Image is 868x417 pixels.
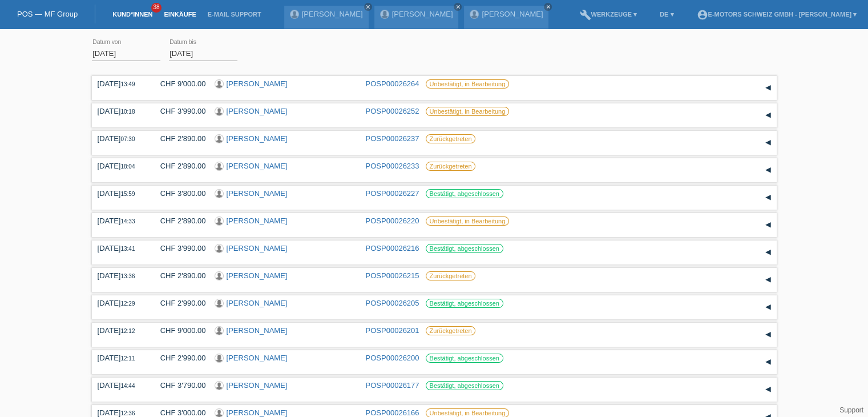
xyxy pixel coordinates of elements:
i: build [579,9,591,21]
div: [DATE] [98,271,143,280]
a: POS — MF Group [17,10,78,18]
span: 12:36 [120,410,135,416]
span: 15:59 [120,191,135,197]
span: 18:04 [120,163,135,170]
div: auf-/zuklappen [760,299,777,316]
span: 12:11 [120,355,135,362]
a: [PERSON_NAME] [227,162,288,170]
div: auf-/zuklappen [760,326,777,343]
label: Zurückgetreten [426,271,476,280]
span: 07:30 [120,136,135,142]
a: [PERSON_NAME] [227,79,288,88]
a: POSP00026216 [366,244,419,252]
a: POSP00026264 [366,79,419,88]
div: CHF 2'890.00 [152,216,206,225]
div: auf-/zuklappen [760,107,777,124]
span: 10:18 [120,109,135,115]
div: [DATE] [98,408,143,417]
span: 13:36 [120,273,135,279]
a: POSP00026166 [366,408,419,417]
label: Bestätigt, abgeschlossen [426,244,503,253]
a: E-Mail Support [202,11,267,18]
a: Kund*innen [107,11,158,18]
label: Bestätigt, abgeschlossen [426,299,503,308]
div: CHF 3'000.00 [152,408,206,417]
a: POSP00026205 [366,299,419,307]
label: Unbestätigt, in Bearbeitung [426,79,510,89]
label: Unbestätigt, in Bearbeitung [426,107,510,116]
a: POSP00026200 [366,354,419,362]
a: [PERSON_NAME] [227,244,288,252]
a: POSP00026201 [366,326,419,335]
span: 13:41 [120,246,135,252]
i: close [455,4,461,10]
a: close [544,3,552,11]
a: buildWerkzeuge ▾ [574,11,643,18]
div: auf-/zuklappen [760,189,777,206]
a: POSP00026220 [366,216,419,225]
div: [DATE] [98,79,143,88]
div: [DATE] [98,162,143,170]
div: CHF 3'800.00 [152,189,206,198]
a: [PERSON_NAME] [227,408,288,417]
div: auf-/zuklappen [760,162,777,179]
div: [DATE] [98,244,143,252]
span: 12:12 [120,328,135,334]
a: Einkäufe [158,11,201,18]
i: account_circle [696,9,708,21]
div: CHF 9'000.00 [152,326,206,335]
span: 12:29 [120,300,135,307]
div: CHF 3'790.00 [152,381,206,390]
a: close [454,3,462,11]
span: 14:44 [120,383,135,389]
a: POSP00026215 [366,271,419,280]
label: Zurückgetreten [426,326,476,335]
label: Bestätigt, abgeschlossen [426,189,503,198]
label: Bestätigt, abgeschlossen [426,381,503,390]
label: Unbestätigt, in Bearbeitung [426,216,510,226]
div: CHF 3'990.00 [152,107,206,115]
a: POSP00026227 [366,189,419,198]
div: auf-/zuklappen [760,216,777,234]
a: [PERSON_NAME] [227,326,288,335]
label: Zurückgetreten [426,162,476,171]
div: [DATE] [98,299,143,307]
span: 14:33 [120,218,135,224]
a: POSP00026237 [366,134,419,143]
a: close [364,3,372,11]
a: [PERSON_NAME] [227,134,288,143]
div: auf-/zuklappen [760,271,777,288]
a: DE ▾ [654,11,679,18]
a: [PERSON_NAME] [302,10,363,18]
a: [PERSON_NAME] [227,381,288,390]
label: Bestätigt, abgeschlossen [426,354,503,363]
div: auf-/zuklappen [760,244,777,261]
div: [DATE] [98,216,143,225]
div: [DATE] [98,189,143,198]
div: CHF 2'890.00 [152,271,206,280]
div: [DATE] [98,354,143,362]
div: CHF 2'890.00 [152,162,206,170]
a: [PERSON_NAME] [227,216,288,225]
a: POSP00026233 [366,162,419,170]
a: [PERSON_NAME] [227,107,288,115]
a: [PERSON_NAME] [227,189,288,198]
a: [PERSON_NAME] [392,10,453,18]
label: Zurückgetreten [426,134,476,143]
a: POSP00026252 [366,107,419,115]
div: CHF 2'990.00 [152,354,206,362]
div: [DATE] [98,326,143,335]
a: POSP00026177 [366,381,419,390]
a: [PERSON_NAME] [482,10,543,18]
div: [DATE] [98,107,143,115]
div: CHF 3'990.00 [152,244,206,252]
div: CHF 2'890.00 [152,134,206,143]
i: close [365,4,371,10]
span: 38 [151,3,162,13]
div: auf-/zuklappen [760,134,777,151]
div: [DATE] [98,381,143,390]
div: CHF 2'990.00 [152,299,206,307]
div: auf-/zuklappen [760,381,777,398]
div: [DATE] [98,134,143,143]
span: 13:49 [120,81,135,87]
